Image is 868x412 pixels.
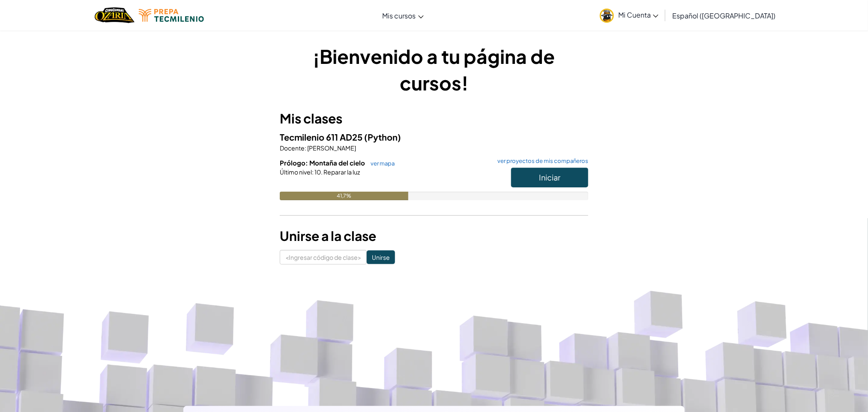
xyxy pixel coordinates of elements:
[367,250,395,264] input: Unirse
[600,9,614,23] img: avatar
[312,168,314,176] font: :
[672,11,775,20] font: Español ([GEOGRAPHIC_DATA])
[280,168,312,176] font: Último nivel
[95,6,135,24] img: Hogar
[139,9,204,22] img: Logotipo de Tecmilenio
[371,160,395,167] font: ver mapa
[668,4,780,27] a: Español ([GEOGRAPHIC_DATA])
[511,168,588,187] button: Iniciar
[378,4,428,27] a: Mis cursos
[280,159,365,167] font: Prólogo: Montaña del cielo
[596,2,663,29] a: Mi Cuenta
[307,144,356,152] font: [PERSON_NAME]
[539,172,560,182] font: Iniciar
[95,6,135,24] a: Logotipo de Ozaria de CodeCombat
[323,168,360,176] font: Reparar la luz
[280,144,305,152] font: Docente
[280,132,362,142] font: Tecmilenio 611 AD25
[337,192,351,199] font: 41,7%
[280,110,342,126] font: Mis clases
[313,44,555,95] font: ¡Bienvenido a tu página de cursos!
[280,250,367,265] input: <Ingresar código de clase>
[364,132,401,142] font: (Python)
[314,168,323,176] font: 10.
[497,157,588,164] font: ver proyectos de mis compañeros
[280,228,376,244] font: Unirse a la clase
[618,10,651,19] font: Mi Cuenta
[383,11,416,20] font: Mis cursos
[305,144,306,152] font: :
